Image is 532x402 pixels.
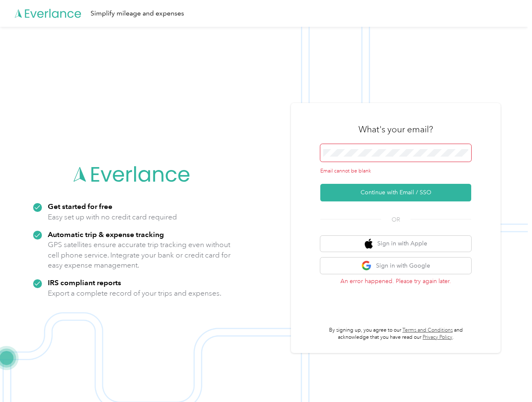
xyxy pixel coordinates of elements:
[361,260,372,271] img: google logo
[48,240,231,271] p: GPS satellites ensure accurate trip tracking even without cell phone service. Integrate your bank...
[402,327,453,333] a: Terms and Conditions
[320,167,471,175] div: Email cannot be blank
[320,236,471,252] button: apple logoSign in with Apple
[320,277,471,286] p: An error happened. Please try again later.
[358,124,433,135] h3: What's your email?
[91,8,184,19] div: Simplify mileage and expenses
[48,230,164,239] strong: Automatic trip & expense tracking
[48,278,121,287] strong: IRS compliant reports
[48,202,112,211] strong: Get started for free
[320,184,471,201] button: Continue with Email / SSO
[48,212,177,222] p: Easy set up with no credit card required
[365,239,373,249] img: apple logo
[320,258,471,274] button: google logoSign in with Google
[320,327,471,341] p: By signing up, you agree to our and acknowledge that you have read our .
[381,215,410,224] span: OR
[423,334,452,340] a: Privacy Policy
[48,288,221,299] p: Export a complete record of your trips and expenses.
